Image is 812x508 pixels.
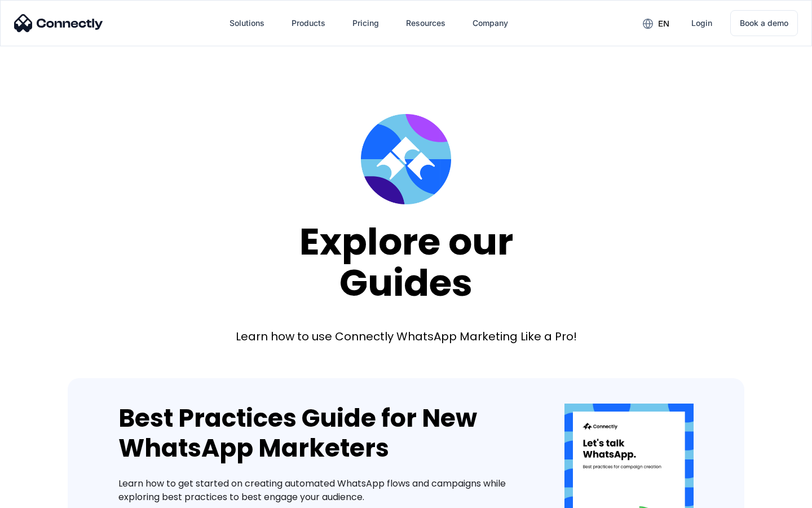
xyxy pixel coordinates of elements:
[299,221,513,303] div: Explore our Guides
[691,15,712,31] div: Login
[118,477,531,504] div: Learn how to get started on creating automated WhatsApp flows and campaigns while exploring best ...
[634,15,678,32] div: en
[220,10,273,37] div: Solutions
[658,16,669,32] div: en
[11,488,68,504] aside: Language selected: English
[397,10,454,37] div: Resources
[236,329,577,344] div: Learn how to use Connectly WhatsApp Marketing Like a Pro!
[230,15,264,31] div: Solutions
[464,10,517,37] div: Company
[283,10,334,37] div: Products
[292,15,325,31] div: Products
[118,404,531,463] div: Best Practices Guide for New WhatsApp Marketers
[352,15,379,31] div: Pricing
[14,14,103,32] img: Connectly Logo
[23,488,68,504] ul: Language list
[730,10,798,36] a: Book a demo
[343,10,388,37] a: Pricing
[473,15,508,31] div: Company
[406,15,445,31] div: Resources
[682,10,721,37] a: Login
